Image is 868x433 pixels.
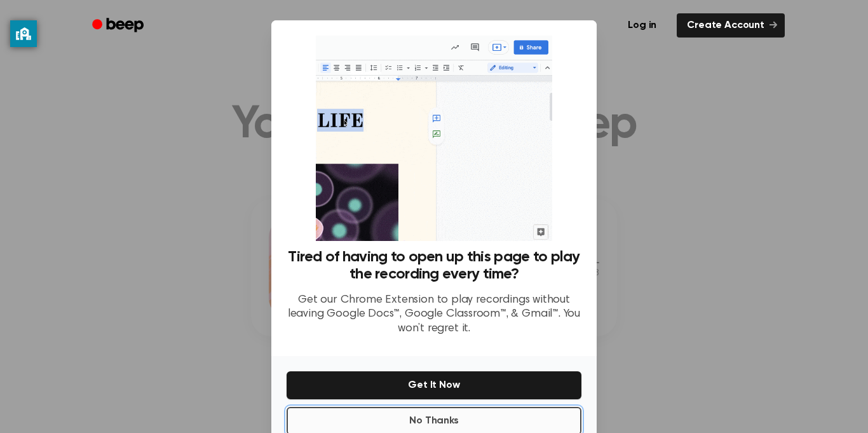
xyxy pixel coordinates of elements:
h3: Tired of having to open up this page to play the recording every time? [287,249,581,283]
button: Get It Now [287,371,581,399]
a: Create Account [677,13,785,38]
button: privacy banner [10,20,37,47]
p: Get our Chrome Extension to play recordings without leaving Google Docs™, Google Classroom™, & Gm... [287,293,581,336]
a: Log in [615,11,669,40]
img: Beep extension in action [316,36,552,241]
a: Beep [83,13,155,38]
